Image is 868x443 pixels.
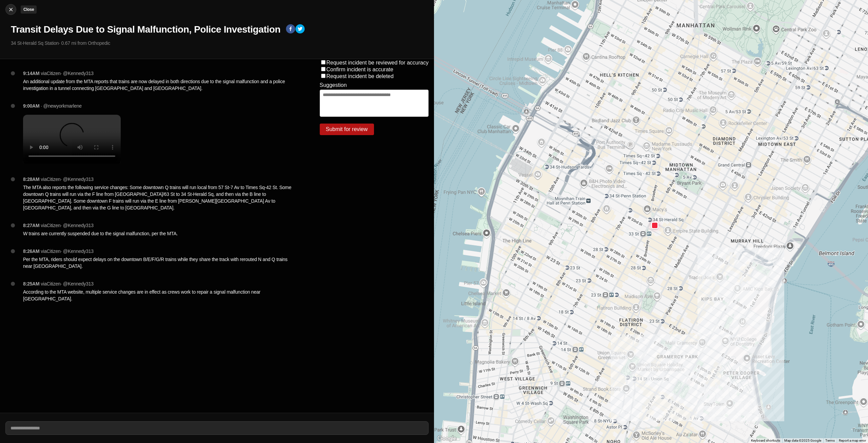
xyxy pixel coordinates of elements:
[23,289,293,302] p: According to the MTA website, multiple service changes are in effect as crews work to repair a si...
[286,24,295,35] button: facebook
[784,439,821,442] span: Map data ©2025 Google
[41,248,94,255] p: via Citizen · @ Kennedy313
[23,176,39,183] p: 8:28AM
[7,6,14,13] img: cancel
[23,70,39,77] p: 9:14AM
[436,434,458,443] img: Google
[41,176,94,183] p: via Citizen · @ Kennedy313
[320,124,374,135] button: Submit for review
[751,438,780,443] button: Keyboard shortcuts
[11,40,429,47] p: 34 St-Herald Sq Station · 0.67 mi from Orthopedic
[41,280,94,287] p: via Citizen · @ Kennedy313
[41,222,94,229] p: via Citizen · @ Kennedy313
[320,82,347,88] label: Suggestion
[41,103,81,109] p: · @newyorkmarlene
[11,23,280,36] h1: Transit Delays Due to Signal Malfunction, Police Investigation
[23,248,39,255] p: 8:26AM
[23,7,34,12] small: Close
[23,222,39,229] p: 8:27AM
[327,67,393,72] label: Confirm incident is accurate
[295,24,305,35] button: twitter
[23,184,293,211] p: The MTA also reports the following service changes: Some downtown Q trains will run local from 57...
[327,60,429,66] label: Request incident be reviewed for accuracy
[23,230,293,237] p: W trains are currently suspended due to the signal malfunction, per the MTA.
[23,103,39,109] p: 9:00AM
[5,4,16,15] button: cancelClose
[23,78,293,92] p: An additional update from the MTA reports that trains are now delayed in both directions due to t...
[23,280,39,287] p: 8:25AM
[23,256,293,270] p: Per the MTA, riders should expect delays on the downtown B/E/F/G/R‌ trains while they share the t...
[41,70,94,77] p: via Citizen · @ Kennedy313
[436,434,458,443] a: Open this area in Google Maps (opens a new window)
[327,73,394,79] label: Request incident be deleted
[825,439,835,442] a: Terms (opens in new tab)
[839,439,866,442] a: Report a map error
